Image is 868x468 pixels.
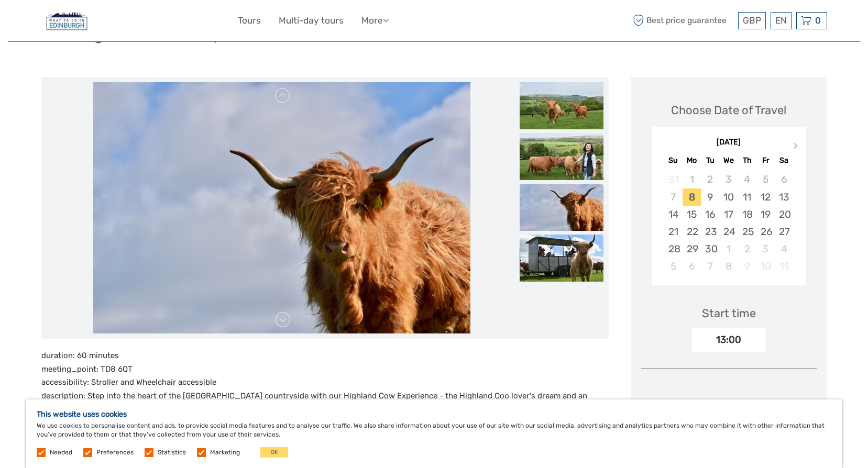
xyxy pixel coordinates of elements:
button: OK [260,447,288,458]
div: Mo [683,153,701,168]
div: Fr [756,153,775,168]
div: We use cookies to personalise content and ads, to provide social media features and to analyse ou... [26,399,842,468]
img: What to do in Edinburgh [41,8,93,34]
div: Choose Wednesday, September 24th, 2025 [719,223,738,240]
div: Choose Friday, September 12th, 2025 [756,188,775,206]
div: Choose Wednesday, October 1st, 2025 [719,240,738,258]
button: Open LiveChat chat widget [120,16,133,29]
div: Start time [702,305,756,321]
div: Choose Saturday, September 13th, 2025 [775,188,793,206]
div: Not available Friday, September 5th, 2025 [756,171,775,188]
div: 13:00 [692,328,765,352]
div: month 2025-09 [655,171,803,275]
div: Choose Monday, October 6th, 2025 [683,258,701,275]
p: duration: 60 minutes meeting_point: TD8 6QT accessibility: Stroller and Wheelchair accessible des... [41,349,609,416]
div: Choose Monday, September 22nd, 2025 [683,223,701,240]
div: Not available Saturday, October 11th, 2025 [775,258,793,275]
div: Choose Thursday, September 25th, 2025 [738,223,756,240]
div: Not available Monday, September 1st, 2025 [683,171,701,188]
a: More [361,13,389,28]
label: Preferences [96,448,134,457]
div: Choose Friday, September 26th, 2025 [756,223,775,240]
label: Statistics [158,448,186,457]
div: Choose Sunday, October 5th, 2025 [664,258,683,275]
div: Choose Tuesday, September 9th, 2025 [701,188,719,206]
div: Not available Sunday, August 31st, 2025 [664,171,683,188]
div: Choose Sunday, September 14th, 2025 [664,206,683,223]
a: Multi-day tours [279,13,344,28]
div: Choose Saturday, September 27th, 2025 [775,223,793,240]
label: Marketing [210,448,240,457]
div: Tu [701,153,719,168]
div: Choose Sunday, September 28th, 2025 [664,240,683,258]
div: Choose Tuesday, September 30th, 2025 [701,240,719,258]
div: Choose Monday, September 29th, 2025 [683,240,701,258]
div: Not available Friday, October 10th, 2025 [756,258,775,275]
img: 5fb9d6ac31f44545b6390bf0ab67ba0d_slider_thumbnail.jpg [520,235,603,282]
div: Not available Thursday, September 4th, 2025 [738,171,756,188]
div: Choose Friday, September 19th, 2025 [756,206,775,223]
div: Choose Wednesday, September 17th, 2025 [719,206,738,223]
img: 694b612d8a5e430c8c3fdce3e0a57706_slider_thumbnail.jpg [520,133,603,180]
p: We're away right now. Please check back later! [15,18,118,27]
div: Choose Thursday, October 2nd, 2025 [738,240,756,258]
div: Not available Saturday, September 6th, 2025 [775,171,793,188]
div: Choose Saturday, October 4th, 2025 [775,240,793,258]
img: 94d55231870941cdb8673780f790c29e_slider_thumbnail.jpg [520,82,603,129]
h5: This website uses cookies [37,410,831,419]
div: Choose Monday, September 8th, 2025 [683,188,701,206]
span: Best price guarantee [631,12,735,29]
div: Not available Sunday, September 7th, 2025 [664,188,683,206]
div: EN [771,12,792,29]
div: Choose Monday, September 15th, 2025 [683,206,701,223]
div: Choose Thursday, September 18th, 2025 [738,206,756,223]
span: 0 [814,15,822,26]
div: Choose Wednesday, September 10th, 2025 [719,188,738,206]
div: Choose Sunday, September 21st, 2025 [664,223,683,240]
div: Not available Tuesday, September 2nd, 2025 [701,171,719,188]
div: Su [664,153,683,168]
div: Not available Wednesday, September 3rd, 2025 [719,171,738,188]
div: Choose Friday, October 3rd, 2025 [756,240,775,258]
div: Choose Tuesday, October 7th, 2025 [701,258,719,275]
div: [DATE] [652,137,806,148]
div: Th [738,153,756,168]
div: Choose Saturday, September 20th, 2025 [775,206,793,223]
img: be2cc36920e14c019ee4b34f890978f4_main_slider.jpg [93,82,470,333]
div: Choose Tuesday, September 23rd, 2025 [701,223,719,240]
div: Choose Date of Travel [671,102,786,118]
img: be2cc36920e14c019ee4b34f890978f4_slider_thumbnail.jpg [520,184,603,231]
div: Choose Thursday, September 11th, 2025 [738,188,756,206]
label: Needed [50,448,72,457]
div: We [719,153,738,168]
span: GBP [743,15,761,26]
div: Sa [775,153,793,168]
div: Not available Thursday, October 9th, 2025 [738,258,756,275]
button: Next Month [788,140,805,157]
a: Tours [238,13,261,28]
div: Choose Wednesday, October 8th, 2025 [719,258,738,275]
div: Choose Tuesday, September 16th, 2025 [701,206,719,223]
